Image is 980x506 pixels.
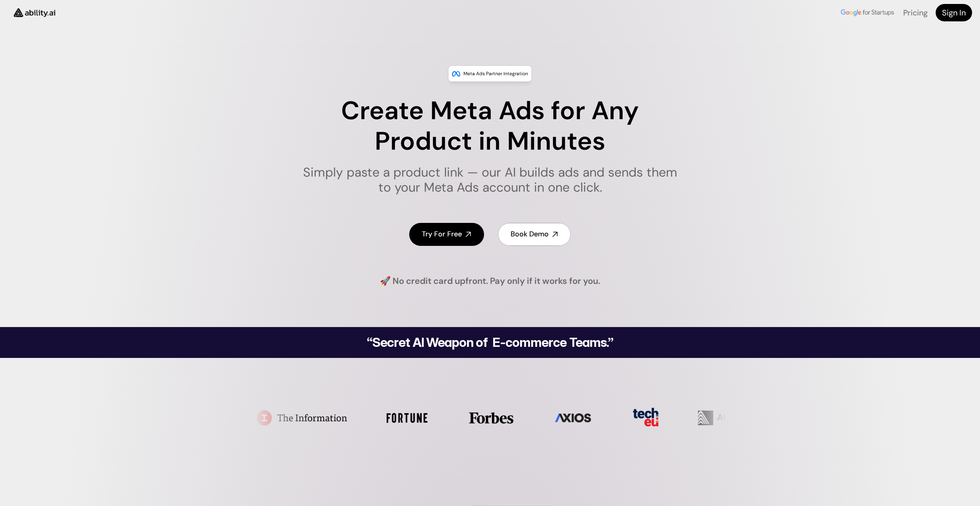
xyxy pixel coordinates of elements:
[380,275,600,287] h4: 🚀 No credit card upfront. Pay only if it works for you.
[903,8,928,18] a: Pricing
[347,336,633,349] h2: “Secret AI Weapon of E-commerce Teams.”
[298,165,683,195] h1: Simply paste a product link — our AI builds ads and sends them to your Meta Ads account in one cl...
[463,70,528,78] p: Meta Ads Partner Integration
[298,96,683,157] h1: Create Meta Ads for Any Product in Minutes
[422,229,462,239] h4: Try For Free
[511,229,549,239] h4: Book Demo
[498,223,571,245] a: Book Demo
[409,223,484,245] a: Try For Free
[936,4,972,21] a: Sign In
[942,7,966,18] h4: Sign In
